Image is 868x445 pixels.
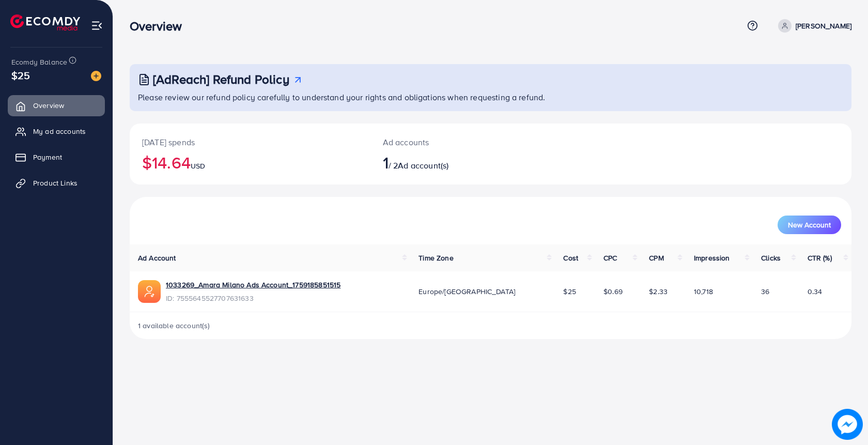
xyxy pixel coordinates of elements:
span: $2.33 [649,286,668,297]
p: [DATE] spends [142,136,358,148]
button: New Account [778,216,841,234]
a: Payment [8,147,105,167]
h3: [AdReach] Refund Policy [153,72,289,87]
img: logo [10,14,80,30]
a: Product Links [8,173,105,193]
p: [PERSON_NAME] [796,20,851,32]
h2: / 2 [383,152,538,172]
span: Time Zone [419,253,453,263]
img: ic-ads-acc.e4c84228.svg [138,280,161,303]
a: [PERSON_NAME] [774,19,851,33]
span: New Account [788,221,831,228]
img: image [91,71,101,81]
span: Ecomdy Balance [11,57,67,67]
span: 36 [761,286,769,297]
h3: Overview [130,19,190,34]
span: Ad account(s) [398,160,448,171]
p: Ad accounts [383,136,538,148]
p: Please review our refund policy carefully to understand your rights and obligations when requesti... [138,91,845,103]
a: My ad accounts [8,121,105,142]
span: Overview [33,100,64,111]
span: My ad accounts [33,126,86,136]
img: image [832,409,863,440]
h2: $14.64 [142,152,358,172]
span: $0.69 [603,286,623,297]
span: Europe/[GEOGRAPHIC_DATA] [419,286,515,297]
span: ID: 7555645527707631633 [166,293,340,303]
span: CPC [603,253,617,263]
span: 1 [383,150,389,174]
span: Clicks [761,253,781,263]
span: $25 [563,286,576,297]
span: Cost [563,253,578,263]
a: 1033269_Amara Milano Ads Account_1759185851515 [166,280,340,290]
span: CPM [649,253,663,263]
span: Payment [33,152,62,162]
span: 10,718 [694,286,713,297]
span: Impression [694,253,730,263]
span: Ad Account [138,253,176,263]
span: CTR (%) [808,253,832,263]
span: 0.34 [808,286,823,297]
span: Product Links [33,178,78,188]
span: 1 available account(s) [138,320,210,331]
span: USD [191,161,205,171]
img: menu [91,20,103,32]
a: Overview [8,95,105,116]
span: $25 [11,68,30,83]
